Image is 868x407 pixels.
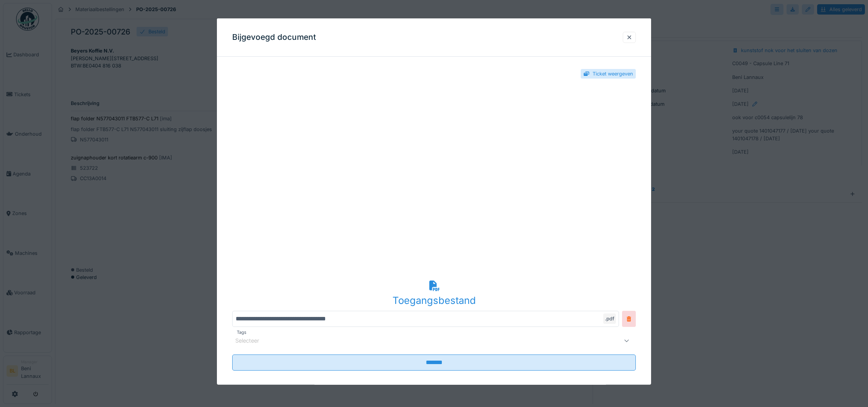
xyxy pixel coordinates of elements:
[232,33,316,42] h3: Bijgevoegd document
[235,329,248,336] label: Tags
[235,336,270,345] div: Selecteer
[593,70,633,77] div: Ticket weergeven
[603,313,616,324] div: .pdf
[232,293,636,308] div: Toegangsbestand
